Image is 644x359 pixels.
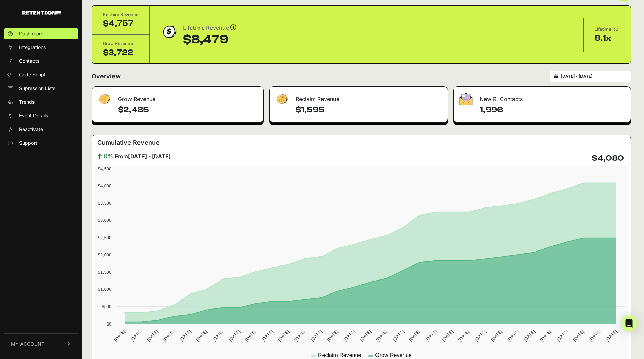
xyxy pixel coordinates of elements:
text: [DATE] [408,329,421,342]
text: [DATE] [572,329,585,342]
span: Dashboard [19,30,44,37]
text: $3,500 [98,201,111,206]
text: [DATE] [375,329,388,342]
text: [DATE] [506,329,520,342]
text: [DATE] [441,329,454,342]
text: [DATE] [392,329,405,342]
text: [DATE] [146,329,159,342]
span: Code Script [19,71,46,78]
text: [DATE] [195,329,208,342]
text: [DATE] [162,329,176,342]
text: [DATE] [342,329,356,342]
text: [DATE] [605,329,618,342]
text: [DATE] [261,329,274,342]
text: $2,000 [98,252,111,257]
text: Grow Revenue [375,352,412,358]
text: [DATE] [129,329,143,342]
h3: Cumulative Revenue [97,138,160,147]
a: Contacts [4,56,78,67]
span: Integrations [19,44,46,51]
div: $3,722 [103,47,138,58]
text: $2,500 [98,235,111,240]
h4: $2,485 [118,104,258,115]
div: $8,479 [183,33,236,46]
text: [DATE] [228,329,241,342]
div: Grow Revenue [103,40,138,47]
a: Dashboard [4,28,78,39]
img: Retention.com [22,11,61,15]
span: 0% [104,152,113,161]
div: New R! Contacts [454,87,631,107]
img: fa-dollar-13500eef13a19c4ab2b9ed9ad552e47b0d9fc28b02b83b90ba0e00f96d6372e9.png [97,92,111,106]
div: 8.1x [594,33,620,44]
text: $500 [102,304,111,309]
h4: 1,996 [480,104,625,115]
text: $4,000 [98,183,111,188]
text: [DATE] [244,329,258,342]
span: Reactivate [19,126,43,133]
text: $1,000 [98,287,111,292]
span: MY ACCOUNT [11,341,44,347]
text: [DATE] [523,329,536,342]
span: From [115,152,171,160]
div: Reclaim Revenue [270,87,447,107]
div: $4,757 [103,18,138,29]
div: Lifetime Revenue [183,23,236,33]
h2: Overview [92,72,121,81]
span: Supression Lists [19,85,55,92]
text: [DATE] [474,329,487,342]
div: Lifetime ROI [594,26,620,33]
text: [DATE] [539,329,552,342]
text: [DATE] [211,329,225,342]
text: [DATE] [326,329,339,342]
img: fa-dollar-13500eef13a19c4ab2b9ed9ad552e47b0d9fc28b02b83b90ba0e00f96d6372e9.png [275,92,289,106]
a: Code Script [4,69,78,80]
text: [DATE] [556,329,569,342]
text: Reclaim Revenue [318,352,361,358]
text: [DATE] [113,329,126,342]
span: Trends [19,99,35,105]
text: $3,000 [98,218,111,223]
a: Event Details [4,110,78,121]
text: [DATE] [424,329,438,342]
a: Support [4,138,78,148]
div: Reclaim Revenue [103,11,138,18]
text: [DATE] [179,329,192,342]
text: $4,500 [98,166,111,171]
text: $0 [107,321,111,327]
text: [DATE] [277,329,290,342]
img: dollar-coin-05c43ed7efb7bc0c12610022525b4bbbb207c7efeef5aecc26f025e68dcafac9.png [161,23,178,40]
span: Event Details [19,112,48,119]
text: [DATE] [359,329,372,342]
a: Reactivate [4,124,78,135]
text: [DATE] [293,329,306,342]
img: fa-envelope-19ae18322b30453b285274b1b8af3d052b27d846a4fbe8435d1a52b978f639a2.png [459,92,473,105]
text: [DATE] [310,329,323,342]
div: Open Intercom Messenger [621,315,637,332]
span: Support [19,140,37,146]
a: Integrations [4,42,78,53]
a: Supression Lists [4,83,78,94]
h4: $4,080 [592,153,624,164]
text: [DATE] [588,329,602,342]
span: Contacts [19,58,39,64]
h4: $1,595 [296,104,442,115]
a: MY ACCOUNT [4,333,78,354]
text: [DATE] [457,329,470,342]
a: Trends [4,97,78,107]
strong: [DATE] - [DATE] [128,153,171,160]
text: [DATE] [490,329,503,342]
div: Grow Revenue [92,87,263,107]
text: $1,500 [98,270,111,275]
